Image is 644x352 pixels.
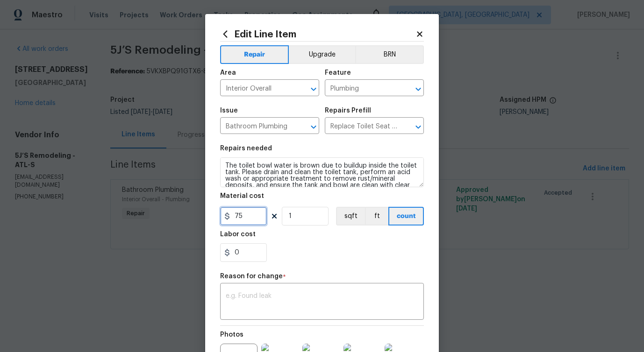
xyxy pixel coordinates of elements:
button: Open [412,120,425,134]
button: ft [365,207,388,225]
button: Open [307,120,320,134]
h5: Area [220,70,236,76]
button: count [388,207,424,225]
h5: Photos [220,331,243,338]
h2: Edit Line Item [220,29,415,39]
h5: Repairs Prefill [325,107,371,114]
h5: Material cost [220,193,264,199]
button: sqft [336,207,365,225]
button: Repair [220,45,289,64]
h5: Labor cost [220,231,256,238]
textarea: The toilet bowl water is brown due to buildup inside the toilet tank. Please drain and clean the ... [220,157,424,187]
h5: Issue [220,107,238,114]
button: Upgrade [289,45,356,64]
h5: Repairs needed [220,145,272,152]
button: Open [412,83,425,96]
h5: Reason for change [220,273,283,280]
button: Open [307,83,320,96]
h5: Feature [325,70,351,76]
button: BRN [355,45,424,64]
